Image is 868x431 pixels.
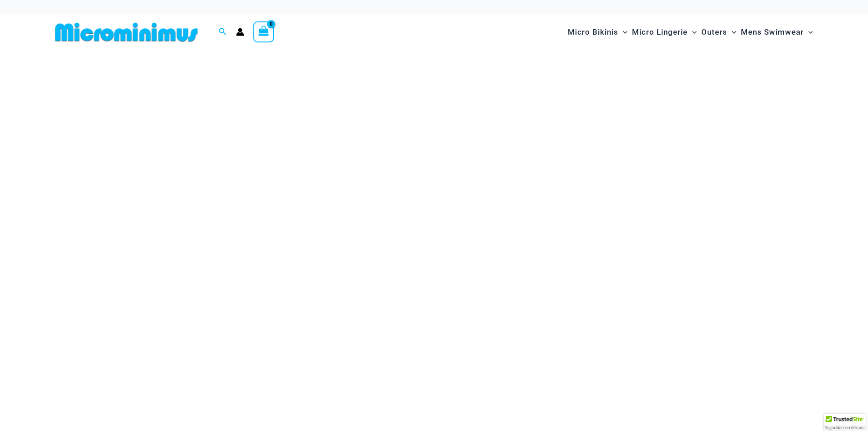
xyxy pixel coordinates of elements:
[564,17,817,47] nav: Site Navigation
[253,21,274,42] a: View Shopping Cart, empty
[739,18,815,46] a: Mens SwimwearMenu ToggleMenu Toggle
[630,18,699,46] a: Micro LingerieMenu ToggleMenu Toggle
[699,18,739,46] a: OutersMenu ToggleMenu Toggle
[727,21,736,44] span: Menu Toggle
[618,21,627,44] span: Menu Toggle
[236,28,244,36] a: Account icon link
[568,21,618,44] span: Micro Bikinis
[741,21,804,44] span: Mens Swimwear
[688,21,697,44] span: Menu Toggle
[632,21,688,44] span: Micro Lingerie
[804,21,813,44] span: Menu Toggle
[701,21,727,44] span: Outers
[51,22,201,42] img: MM SHOP LOGO FLAT
[219,26,227,38] a: Search icon link
[565,18,630,46] a: Micro BikinisMenu ToggleMenu Toggle
[824,414,866,431] div: TrustedSite Certified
